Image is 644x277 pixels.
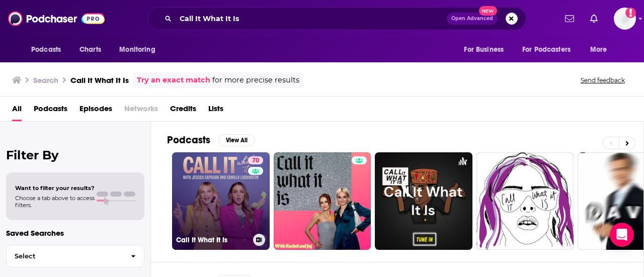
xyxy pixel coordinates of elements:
input: Search podcasts, credits, & more... [176,11,447,27]
span: For Business [464,43,504,57]
a: Try an exact match [137,74,210,86]
a: Show notifications dropdown [561,10,578,27]
a: Show notifications dropdown [586,10,602,27]
svg: Add a profile image [625,8,636,18]
a: 70 [248,156,263,164]
a: Lists [208,101,223,121]
button: open menu [112,40,168,59]
a: Podcasts [34,101,67,121]
button: Open AdvancedNew [447,13,498,25]
a: Credits [170,101,196,121]
span: 70 [252,156,259,166]
button: Select [6,245,144,267]
button: Show profile menu [614,8,636,30]
span: Charts [79,43,101,57]
button: View All [218,134,255,146]
span: Open Advanced [451,16,493,21]
h2: Filter By [6,148,144,162]
span: Monitoring [119,43,155,57]
a: All [12,101,22,121]
span: Logged in as Ashley_Beenen [614,8,636,30]
img: User Profile [614,8,636,30]
a: Charts [73,40,107,59]
span: More [590,43,607,57]
span: for more precise results [212,74,299,86]
span: Want to filter your results? [15,184,95,192]
button: Send feedback [578,76,628,84]
a: 70Call It What It Is [172,152,270,250]
span: New [479,6,497,16]
h3: Call It What It Is [176,236,249,244]
span: Choose a tab above to access filters. [15,195,95,209]
span: Select [7,253,123,259]
h2: Podcasts [167,134,210,146]
h3: Call It What It Is [70,75,129,85]
button: open menu [583,40,620,59]
a: Episodes [79,101,112,121]
div: Search podcasts, credits, & more... [148,7,526,30]
img: Podchaser - Follow, Share and Rate Podcasts [8,9,105,28]
button: open menu [24,40,74,59]
h3: Search [33,75,58,85]
span: Podcasts [31,43,61,57]
button: open menu [457,40,516,59]
span: For Podcasters [522,43,571,57]
div: Open Intercom Messenger [610,223,634,247]
span: Networks [124,101,158,121]
p: Saved Searches [6,228,144,238]
button: open menu [516,40,585,59]
a: PodcastsView All [167,134,255,146]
